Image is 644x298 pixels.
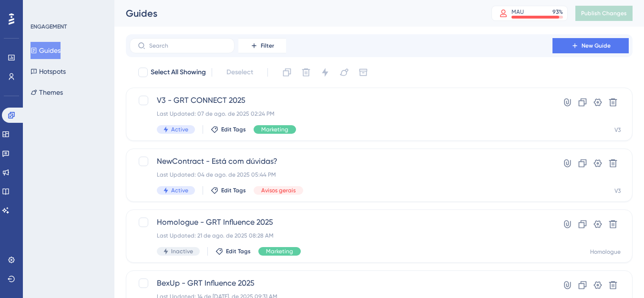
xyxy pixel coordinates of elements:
[211,187,246,194] button: Edit Tags
[575,6,633,21] button: Publish Changes
[226,67,253,78] span: Deselect
[157,232,525,239] div: Last Updated: 21 de ago. de 2025 08:28 AM
[221,187,246,194] span: Edit Tags
[157,171,525,179] div: Last Updated: 04 de ago. de 2025 05:44 PM
[221,126,246,133] span: Edit Tags
[171,248,193,255] span: Inactive
[157,217,525,228] span: Homologue - GRT Influence 2025
[552,8,563,16] div: 93 %
[238,38,286,53] button: Filter
[226,248,251,255] span: Edit Tags
[215,248,251,255] button: Edit Tags
[581,10,627,17] span: Publish Changes
[149,42,226,49] input: Search
[211,126,246,133] button: Edit Tags
[582,42,611,50] span: New Guide
[171,126,188,133] span: Active
[590,248,621,256] div: Homologue
[157,110,525,118] div: Last Updated: 07 de ago. de 2025 02:24 PM
[31,63,66,80] button: Hotspots
[171,187,188,194] span: Active
[151,67,206,78] span: Select All Showing
[266,248,293,255] span: Marketing
[614,187,621,195] div: V3
[511,8,524,16] div: MAU
[218,64,262,81] button: Deselect
[261,126,288,133] span: Marketing
[614,126,621,134] div: V3
[31,23,67,30] div: ENGAGEMENT
[126,7,468,20] div: Guides
[261,42,274,50] span: Filter
[261,187,296,194] span: Avisos gerais
[552,38,629,53] button: New Guide
[31,42,61,59] button: Guides
[157,278,525,289] span: BexUp - GRT Influence 2025
[157,156,525,167] span: NewContract - Está com dúvidas?
[157,95,525,106] span: V3 - GRT CONNECT 2025
[31,84,63,101] button: Themes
